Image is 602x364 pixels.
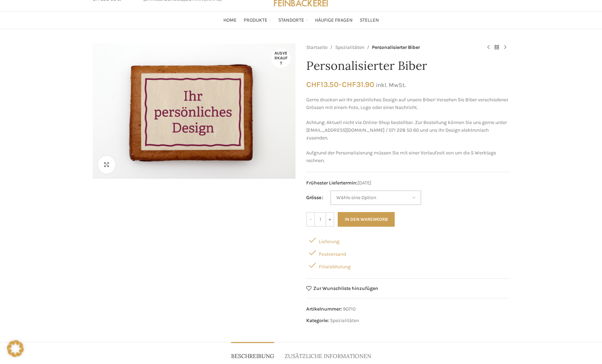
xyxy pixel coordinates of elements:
[342,80,374,89] bdi: 31.90
[360,17,379,24] span: Stellen
[315,13,353,27] a: Häufige Fragen
[306,246,509,259] div: Postversand
[244,17,267,24] span: Produkte
[306,80,321,89] span: CHF
[278,17,304,24] span: Standorte
[306,179,509,187] span: [DATE]
[231,352,274,360] span: Beschreibung
[342,80,356,89] span: CHF
[306,306,342,312] span: Artikelnummer:
[271,49,291,68] span: Ausverkauft
[306,80,509,89] p: –
[306,149,509,165] p: Aufgrund der Personalisierung müssen Sie mit einer Vorlaufzeit von um die 5 Werktage rechnen.
[278,13,308,27] a: Standorte
[306,59,509,73] h1: Personalisierter Biber
[306,96,509,112] p: Gerne drucken wir Ihr persönliches Design auf unsere Biber! Versehen Sie Biber verschiedener Grös...
[306,234,509,246] div: Lieferung
[89,13,513,27] div: Main navigation
[306,286,378,291] a: Zur Wunschliste hinzufügen
[338,212,395,227] button: In den Warenkorb
[306,259,509,271] div: Filialabholung
[306,180,358,186] span: Frühester Liefertermin:
[306,44,328,51] a: Startseite
[306,212,315,227] input: -
[306,119,509,142] p: Achtung: Aktuell nicht via Online-Shop bestellbar. Zur Bestellung können Sie uns gerne unter [EMA...
[315,212,325,227] input: Produktmenge
[484,43,493,52] a: Previous product
[330,318,359,323] a: Spezialitäten
[315,17,353,24] span: Häufige Fragen
[244,13,271,27] a: Produkte
[306,194,323,202] label: Grösse
[91,43,298,179] div: 1 / 1
[325,212,334,227] input: +
[313,286,378,291] span: Zur Wunschliste hinzufügen
[360,13,379,27] a: Stellen
[335,44,364,51] a: Spezialitäten
[223,17,237,24] span: Home
[376,81,406,88] small: inkl. MwSt.
[501,43,509,52] a: Next product
[285,352,371,360] span: Zusätzliche Informationen
[343,306,356,312] span: 90710
[372,44,420,51] span: Personalisierter Biber
[306,318,329,323] span: Kategorie:
[306,80,338,89] bdi: 13.50
[306,43,477,52] nav: Breadcrumb
[223,13,237,27] a: Home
